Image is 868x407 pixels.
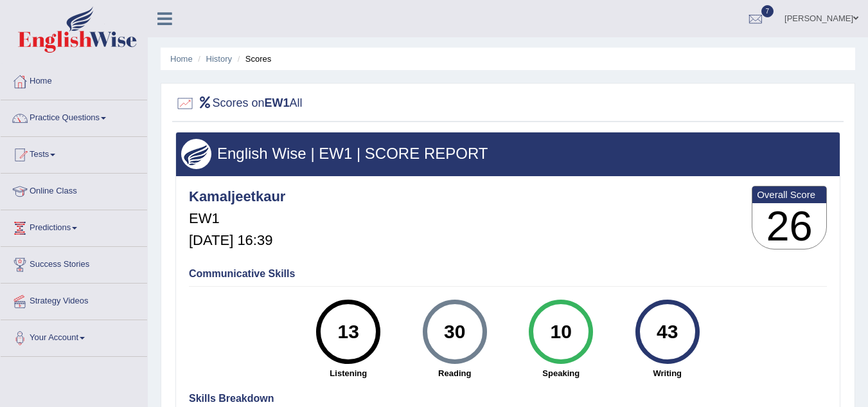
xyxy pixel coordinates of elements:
a: Your Account [1,320,147,352]
a: Success Stories [1,247,147,279]
h3: 26 [752,203,826,249]
h5: EW1 [189,211,285,226]
h4: Kamaljeetkaur [189,189,285,204]
li: Scores [235,53,272,65]
h4: Skills Breakdown [189,393,827,404]
span: 7 [761,5,774,17]
img: wings.png [181,139,211,169]
a: Practice Questions [1,100,147,132]
a: History [206,54,232,64]
a: Strategy Videos [1,284,147,316]
div: 10 [538,305,585,359]
strong: Listening [302,367,396,379]
strong: Writing [621,367,714,379]
div: 30 [431,305,478,359]
div: 13 [325,305,372,359]
div: 43 [644,305,691,359]
strong: Speaking [515,367,608,379]
h3: English Wise | EW1 | SCORE REPORT [181,145,835,162]
h4: Communicative Skills [189,268,827,280]
a: Predictions [1,210,147,242]
b: Overall Score [757,189,822,200]
strong: Reading [408,367,502,379]
h2: Scores on All [175,94,303,113]
b: EW1 [265,96,290,109]
a: Tests [1,137,147,169]
a: Home [1,64,147,96]
a: Online Class [1,174,147,206]
h5: [DATE] 16:39 [189,233,285,248]
a: Home [170,54,193,64]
